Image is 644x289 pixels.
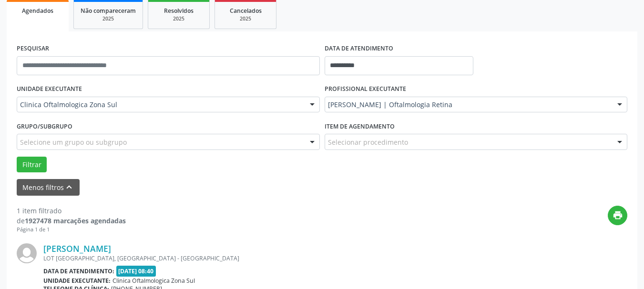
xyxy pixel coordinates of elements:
span: Cancelados [230,7,262,15]
div: 2025 [155,15,203,22]
span: Selecione um grupo ou subgrupo [20,137,127,147]
b: Data de atendimento: [43,267,114,275]
div: Página 1 de 1 [17,226,126,234]
div: LOT [GEOGRAPHIC_DATA], [GEOGRAPHIC_DATA] - [GEOGRAPHIC_DATA] [43,254,484,262]
label: Item de agendamento [325,119,395,134]
div: 1 item filtrado [17,206,126,216]
div: 2025 [81,15,136,22]
a: [PERSON_NAME] [43,243,111,254]
span: Não compareceram [81,7,136,15]
span: Selecionar procedimento [328,137,408,147]
button: Menos filtroskeyboard_arrow_up [17,179,80,196]
button: Filtrar [17,157,47,173]
label: PROFISSIONAL EXECUTANTE [325,82,406,97]
div: 2025 [222,15,269,22]
span: [DATE] 08:40 [116,266,156,277]
span: Clinica Oftalmologica Zona Sul [112,277,195,285]
span: Clinica Oftalmologica Zona Sul [20,100,300,110]
span: Resolvidos [164,7,194,15]
label: PESQUISAR [17,41,49,56]
label: UNIDADE EXECUTANTE [17,82,82,97]
b: Unidade executante: [43,277,111,285]
i: print [613,210,623,220]
strong: 1927478 marcações agendadas [25,216,126,225]
img: img [17,243,37,263]
button: print [608,206,627,225]
div: de [17,216,126,226]
label: DATA DE ATENDIMENTO [325,41,393,56]
i: keyboard_arrow_up [64,182,74,192]
label: Grupo/Subgrupo [17,119,72,134]
span: [PERSON_NAME] | Oftalmologia Retina [328,100,608,110]
span: Agendados [22,7,53,15]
